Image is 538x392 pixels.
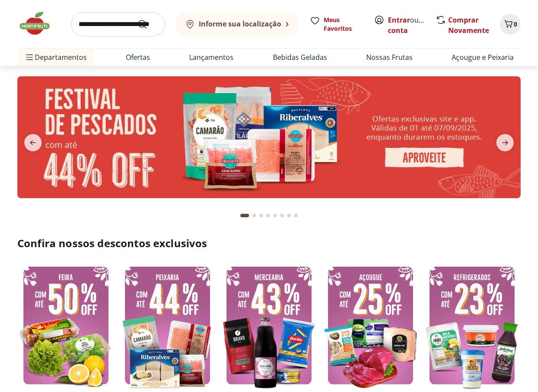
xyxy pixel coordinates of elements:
button: Go to page 8 from fs-carousel [292,205,299,226]
img: feira [17,261,115,390]
h2: Confira nossos descontos exclusivos [17,236,521,250]
button: Go to page 4 from fs-carousel [265,205,272,226]
span: Meus Favoritos [324,16,364,33]
button: Informe sua localização [175,12,299,36]
img: mercearia [220,261,318,390]
a: Lançamentos [189,52,233,62]
button: Submit Search [137,19,158,29]
a: Comprar Novamente [448,15,489,35]
a: Meus Favoritos [310,16,364,33]
button: Menu [24,47,35,68]
span: ou [388,15,426,36]
b: Informe sua localização [199,19,281,29]
button: Go to page 5 from fs-carousel [272,205,279,226]
a: Nossas Frutas [366,52,413,62]
button: next [489,134,521,151]
span: 0 [514,20,517,28]
button: Current page from fs-carousel [239,205,251,226]
button: Go to page 3 from fs-carousel [258,205,265,226]
a: Açougue e Peixaria [452,52,514,62]
a: Entrar [388,15,410,25]
a: Bebidas Geladas [273,52,327,62]
img: pescados [119,261,216,390]
img: Hortifruti [17,10,61,36]
button: Go to page 2 from fs-carousel [251,205,258,226]
button: Go to page 6 from fs-carousel [279,205,285,226]
button: Carrinho [500,14,521,35]
img: pescados [17,76,521,198]
button: Go to page 7 from fs-carousel [285,205,292,226]
a: Criar conta [388,15,436,35]
img: resfriados [423,261,521,390]
span: Departamentos [24,47,87,68]
button: previous [17,134,49,151]
a: Ofertas [126,52,150,62]
input: search [71,12,165,36]
img: açougue [322,261,419,390]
